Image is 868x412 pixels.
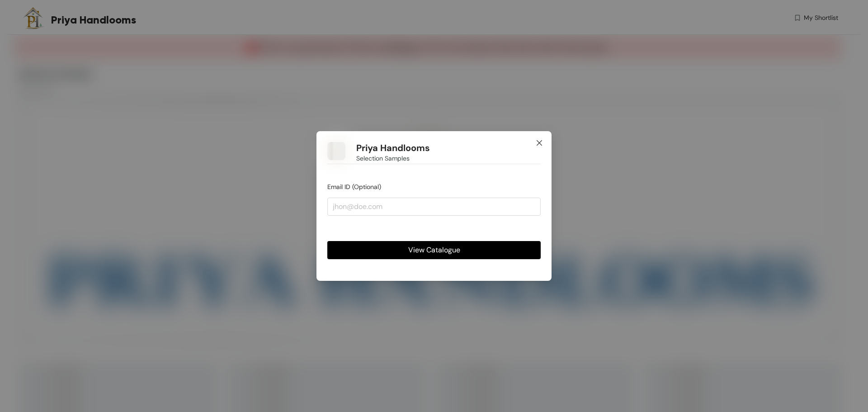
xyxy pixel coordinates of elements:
[327,241,541,259] button: View Catalogue
[327,142,345,160] img: Buyer Portal
[327,183,381,191] span: Email ID (Optional)
[527,131,552,156] button: Close
[408,244,460,256] span: View Catalogue
[356,153,410,163] span: Selection Samples
[536,139,543,147] span: close
[356,142,430,154] h1: Priya Handlooms
[327,198,541,216] input: jhon@doe.com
